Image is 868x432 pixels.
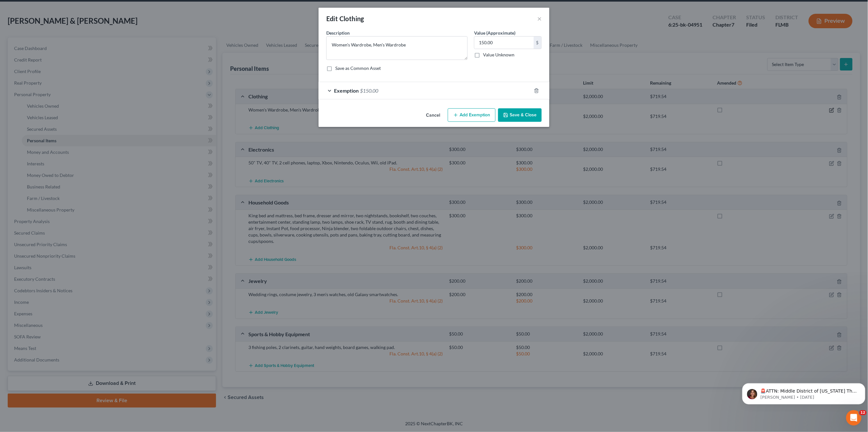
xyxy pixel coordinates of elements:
label: Value (Approximate) [474,29,515,36]
label: Value Unknown [483,52,514,58]
div: $ [534,37,541,49]
input: 0.00 [474,37,534,49]
button: Add Exemption [448,108,496,122]
button: × [537,15,542,22]
button: Cancel [421,109,445,122]
iframe: Intercom live chat [846,410,862,426]
button: Save & Close [498,108,542,122]
span: 12 [859,410,867,415]
span: Description [326,30,350,36]
label: Save as Common Asset [335,65,381,71]
iframe: Intercom notifications message [740,370,868,415]
span: Exemption [334,87,359,94]
div: Edit Clothing [326,14,364,23]
span: $150.00 [360,87,378,94]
